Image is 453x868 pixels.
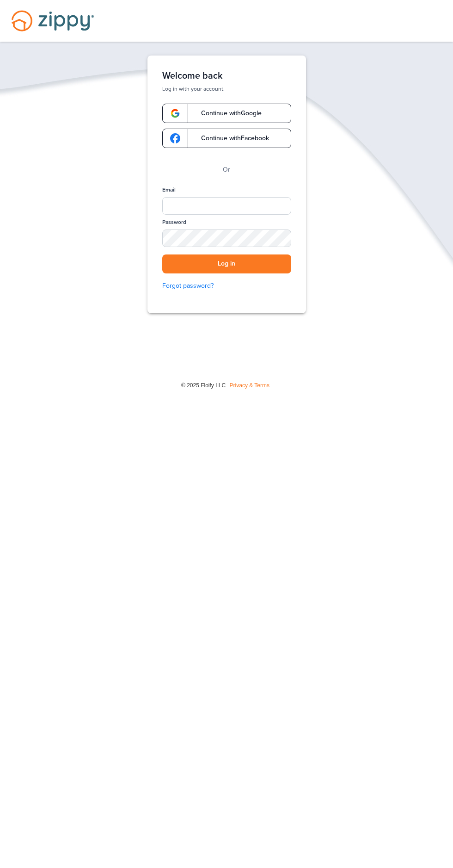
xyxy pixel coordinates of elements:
[181,382,226,389] span: © 2025 Floify LLC
[170,133,180,143] img: google-logo
[162,254,291,273] button: Log in
[162,186,176,194] label: Email
[230,382,269,389] a: Privacy & Terms
[162,281,291,291] a: Forgot password?
[162,129,291,148] a: google-logoContinue withFacebook
[162,229,291,247] input: Password
[162,70,291,81] h1: Welcome back
[162,104,291,123] a: google-logoContinue withGoogle
[223,165,230,175] p: Or
[192,135,269,142] span: Continue with Facebook
[162,197,291,215] input: Email
[162,85,291,93] p: Log in with your account.
[170,108,180,118] img: google-logo
[192,110,262,117] span: Continue with Google
[162,218,186,226] label: Password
